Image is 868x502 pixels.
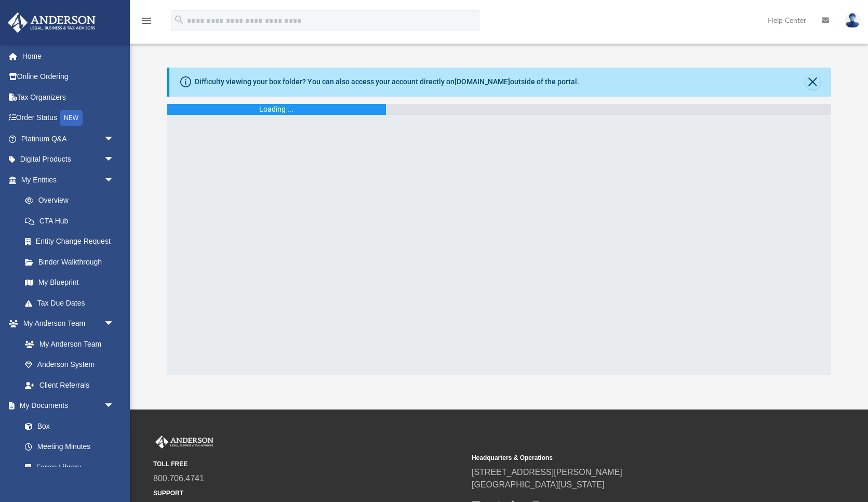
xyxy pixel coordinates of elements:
span: arrow_drop_down [104,128,125,150]
a: Meeting Minutes [15,437,125,457]
a: Overview [15,190,130,211]
a: Entity Change Request [15,231,130,252]
a: My Anderson Team [15,334,119,354]
button: Close [806,75,820,89]
div: Loading ... [259,104,293,115]
a: My Entitiesarrow_drop_down [7,169,130,190]
a: [STREET_ADDRESS][PERSON_NAME] [472,468,622,477]
span: arrow_drop_down [104,313,125,335]
a: Anderson System [15,354,125,375]
a: Home [7,46,130,67]
a: Platinum Q&Aarrow_drop_down [7,128,130,149]
a: menu [140,20,153,27]
div: NEW [60,110,83,126]
span: arrow_drop_down [104,395,125,417]
img: Anderson Advisors Platinum Portal [5,12,99,33]
span: arrow_drop_down [104,149,125,170]
span: arrow_drop_down [104,169,125,191]
a: [GEOGRAPHIC_DATA][US_STATE] [472,480,605,489]
i: search [173,14,185,25]
a: My Blueprint [15,272,125,293]
small: Headquarters & Operations [472,453,783,463]
a: Forms Library [15,457,119,478]
a: Digital Productsarrow_drop_down [7,149,130,170]
a: My Anderson Teamarrow_drop_down [7,313,125,334]
a: Tax Organizers [7,87,130,108]
img: Anderson Advisors Platinum Portal [153,435,216,449]
a: Box [15,416,119,437]
a: [DOMAIN_NAME] [455,77,510,86]
div: Difficulty viewing your box folder? You can also access your account directly on outside of the p... [195,76,579,87]
small: SUPPORT [153,488,464,498]
a: Online Ordering [7,67,130,87]
a: Order StatusNEW [7,108,130,129]
a: 800.706.4741 [153,474,204,483]
a: CTA Hub [15,210,130,231]
a: Binder Walkthrough [15,252,130,272]
a: My Documentsarrow_drop_down [7,395,125,416]
i: menu [140,15,153,27]
small: TOLL FREE [153,459,464,469]
img: User Pic [845,13,860,28]
a: Tax Due Dates [15,293,130,313]
a: Client Referrals [15,375,125,395]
